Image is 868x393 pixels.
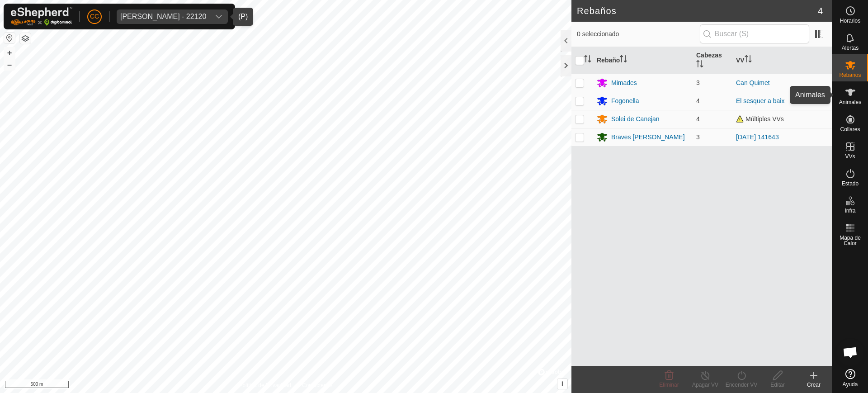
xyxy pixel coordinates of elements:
[845,154,855,159] span: VVs
[20,33,31,44] button: Capas del Mapa
[736,97,784,104] a: El sesquer a baix
[687,381,723,389] div: Apagar VV
[120,13,206,20] div: [PERSON_NAME] - 22120
[117,9,210,24] span: Jordi Carbonell Vila - 22120
[210,9,228,24] div: dropdown trigger
[696,97,700,104] span: 4
[839,99,861,105] span: Animales
[796,381,832,389] div: Crear
[4,59,15,70] button: –
[835,235,866,246] span: Mapa de Calor
[577,29,700,39] span: 0 seleccionado
[842,45,859,51] span: Alertas
[239,381,291,389] a: Política de Privacidad
[736,115,784,123] span: Múltiples VVs
[736,79,770,86] a: Can Quimet
[4,33,15,43] button: Restablecer Mapa
[732,47,832,74] th: VV
[557,379,567,389] button: i
[759,381,796,389] div: Editar
[696,115,700,123] span: 4
[4,47,15,58] button: +
[839,72,861,78] span: Rebaños
[723,381,759,389] div: Encender VV
[593,47,693,74] th: Rebaño
[837,339,864,366] div: Chat abierto
[700,24,809,43] input: Buscar (S)
[818,4,823,18] span: 4
[611,133,685,142] div: Braves [PERSON_NAME]
[745,57,752,64] p-sorticon: Activar para ordenar
[840,127,860,132] span: Collares
[659,382,679,388] span: Eliminar
[11,7,72,26] img: Logo Gallagher
[611,114,660,124] div: Solei de Canejan
[577,5,818,16] h2: Rebaños
[611,78,637,88] div: Mimades
[584,57,591,64] p-sorticon: Activar para ordenar
[620,57,627,64] p-sorticon: Activar para ordenar
[696,62,703,69] p-sorticon: Activar para ordenar
[693,47,732,74] th: Cabezas
[561,380,563,388] span: i
[696,133,700,141] span: 3
[840,18,860,24] span: Horarios
[832,365,868,391] a: Ayuda
[611,96,639,106] div: Fogonella
[843,382,858,387] span: Ayuda
[842,181,859,186] span: Estado
[90,12,99,21] span: CC
[696,79,700,86] span: 3
[302,381,332,389] a: Contáctenos
[736,133,779,141] a: [DATE] 141643
[844,208,855,213] span: Infra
